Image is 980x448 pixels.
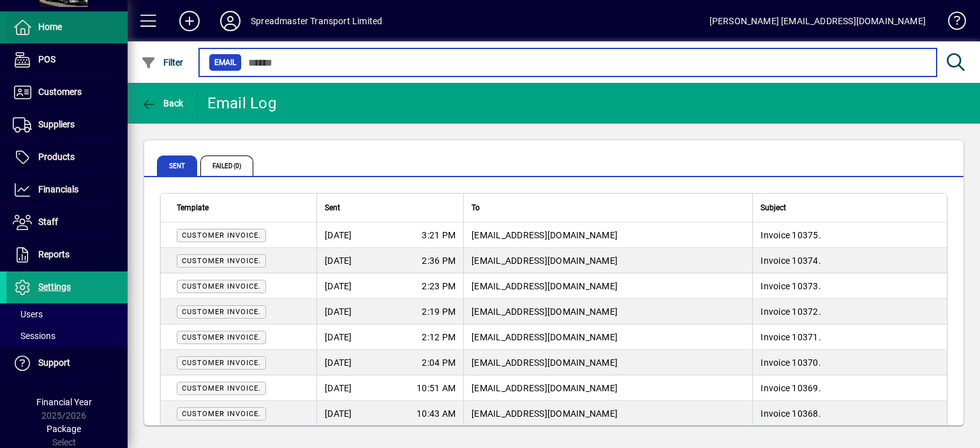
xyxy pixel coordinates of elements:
[38,152,75,162] span: Products
[761,307,821,317] span: Invoice 10372.
[6,239,128,271] a: Reports
[761,201,931,215] div: Subject
[325,407,352,420] span: [DATE]
[471,383,618,393] span: [EMAIL_ADDRESS][DOMAIN_NAME]
[422,254,456,267] span: 2:36 PM
[471,201,745,215] div: To
[761,230,821,240] span: Invoice 10375.
[128,92,198,115] app-page-header-button: Back
[214,56,236,69] span: Email
[761,332,821,342] span: Invoice 10371.
[471,201,480,215] span: To
[169,10,210,33] button: Add
[38,217,58,227] span: Staff
[6,325,128,347] a: Sessions
[141,98,184,108] span: Back
[182,410,261,418] span: Customer Invoice.
[325,201,340,215] span: Sent
[6,109,128,141] a: Suppliers
[761,281,821,291] span: Invoice 10373.
[38,249,70,259] span: Reports
[157,155,197,176] span: Sent
[422,331,456,343] span: 2:12 PM
[13,309,43,319] span: Users
[138,92,187,115] button: Back
[177,201,309,215] div: Template
[38,184,78,194] span: Financials
[6,44,128,76] a: POS
[471,332,618,342] span: [EMAIL_ADDRESS][DOMAIN_NAME]
[13,331,56,341] span: Sessions
[182,384,261,393] span: Customer Invoice.
[182,308,261,316] span: Customer Invoice.
[182,231,261,240] span: Customer Invoice.
[325,356,352,369] span: [DATE]
[38,358,70,368] span: Support
[422,305,456,318] span: 2:19 PM
[177,201,209,215] span: Template
[471,281,618,291] span: [EMAIL_ADDRESS][DOMAIN_NAME]
[38,282,71,292] span: Settings
[417,382,456,394] span: 10:51 AM
[422,280,456,293] span: 2:23 PM
[471,256,618,266] span: [EMAIL_ADDRESS][DOMAIN_NAME]
[182,333,261,342] span: Customer Invoice.
[761,358,821,368] span: Invoice 10370.
[325,280,352,293] span: [DATE]
[200,155,253,176] span: Failed (0)
[36,397,92,407] span: Financial Year
[210,10,251,33] button: Profile
[38,22,62,32] span: Home
[761,383,821,393] span: Invoice 10369.
[47,424,81,434] span: Package
[207,93,276,113] div: Email Log
[182,282,261,291] span: Customer Invoice.
[38,54,56,64] span: POS
[325,382,352,394] span: [DATE]
[761,256,821,266] span: Invoice 10374.
[471,307,618,317] span: [EMAIL_ADDRESS][DOMAIN_NAME]
[6,206,128,238] a: Staff
[6,11,128,43] a: Home
[38,119,75,129] span: Suppliers
[325,229,352,242] span: [DATE]
[182,359,261,367] span: Customer Invoice.
[471,358,618,368] span: [EMAIL_ADDRESS][DOMAIN_NAME]
[6,347,128,379] a: Support
[709,11,926,31] div: [PERSON_NAME] [EMAIL_ADDRESS][DOMAIN_NAME]
[325,305,352,318] span: [DATE]
[141,57,184,68] span: Filter
[6,174,128,206] a: Financials
[761,408,821,419] span: Invoice 10368.
[422,229,456,242] span: 3:21 PM
[251,11,382,31] div: Spreadmaster Transport Limited
[325,331,352,343] span: [DATE]
[182,257,261,265] span: Customer Invoice.
[471,408,618,419] span: [EMAIL_ADDRESS][DOMAIN_NAME]
[38,87,82,97] span: Customers
[6,76,128,108] a: Customers
[138,51,187,74] button: Filter
[6,303,128,325] a: Users
[6,141,128,173] a: Products
[417,407,456,420] span: 10:43 AM
[761,201,786,215] span: Subject
[939,3,964,44] a: Knowledge Base
[325,201,456,215] div: Sent
[325,254,352,267] span: [DATE]
[471,230,618,240] span: [EMAIL_ADDRESS][DOMAIN_NAME]
[422,356,456,369] span: 2:04 PM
